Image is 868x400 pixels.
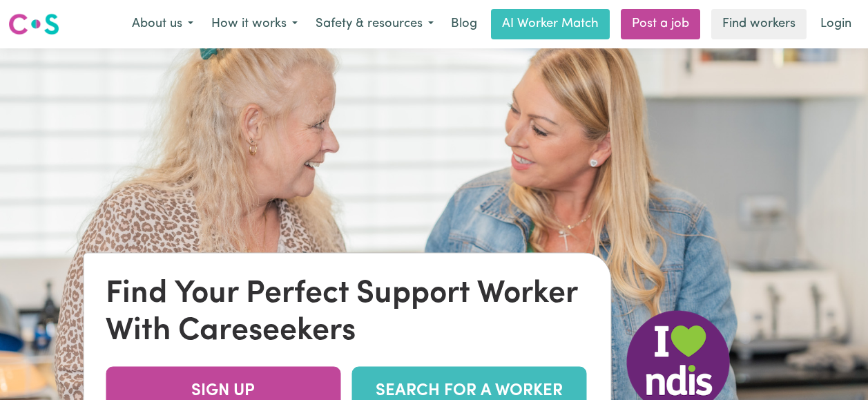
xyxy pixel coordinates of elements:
[443,9,485,39] a: Blog
[8,12,59,37] img: Careseekers logo
[8,8,59,40] a: Careseekers logo
[307,10,443,39] button: Safety & resources
[812,9,860,39] a: Login
[106,276,588,350] div: Find Your Perfect Support Worker With Careseekers
[621,9,700,39] a: Post a job
[491,9,610,39] a: AI Worker Match
[202,10,307,39] button: How it works
[813,345,857,389] iframe: Button to launch messaging window
[123,10,202,39] button: About us
[711,9,807,39] a: Find workers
